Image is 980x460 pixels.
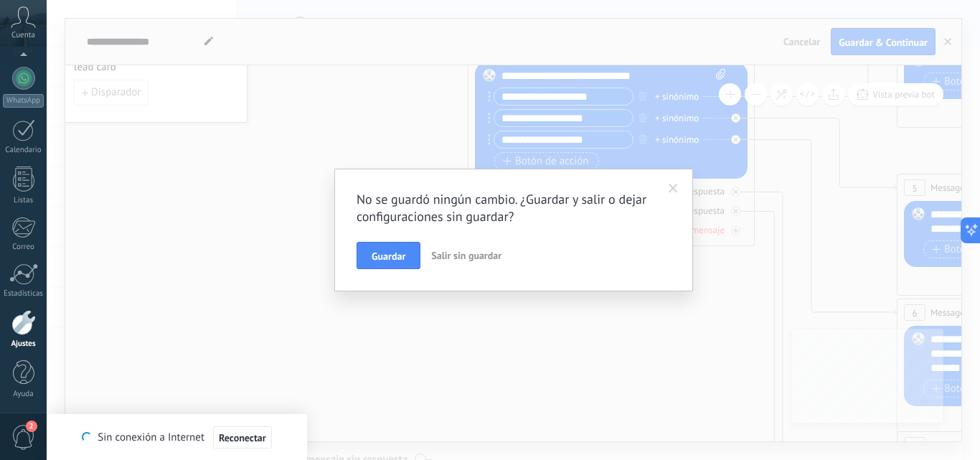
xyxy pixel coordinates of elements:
[431,249,501,262] span: Salir sin guardar
[82,426,271,449] div: Sin conexión a Internet
[372,251,405,261] span: Guardar
[3,196,44,205] div: Listas
[213,426,272,449] button: Reconectar
[3,390,44,399] div: Ayuda
[357,242,420,269] button: Guardar
[26,421,37,432] span: 2
[425,242,507,269] button: Salir sin guardar
[3,289,44,299] div: Estadísticas
[3,146,44,155] div: Calendario
[11,31,35,40] span: Cuenta
[3,243,44,252] div: Correo
[3,94,44,108] div: WhatsApp
[219,433,266,443] span: Reconectar
[3,339,44,349] div: Ajustes
[357,191,656,225] h2: No se guardó ningún cambio. ¿Guardar y salir o dejar configuraciones sin guardar?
